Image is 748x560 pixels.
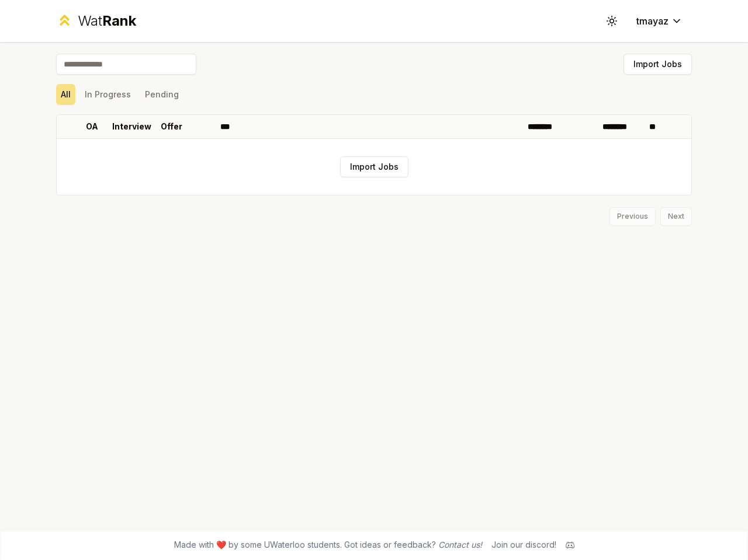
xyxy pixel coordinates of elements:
[627,10,692,32] button: tmayaz
[174,539,482,551] span: Made with ❤️ by some UWaterloo students. Got ideas or feedback?
[624,54,692,75] button: Import Jobs
[140,84,183,105] button: Pending
[491,539,556,551] div: Join our discord!
[112,121,151,132] p: Interview
[78,12,136,30] div: Wat
[636,14,669,28] span: tmayaz
[80,84,136,105] button: In Progress
[438,540,482,549] a: Contact us!
[161,121,182,132] p: Offer
[102,12,136,29] span: Rank
[56,12,136,30] a: WatRank
[86,121,98,132] p: OA
[340,156,408,177] button: Import Jobs
[56,84,75,105] button: All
